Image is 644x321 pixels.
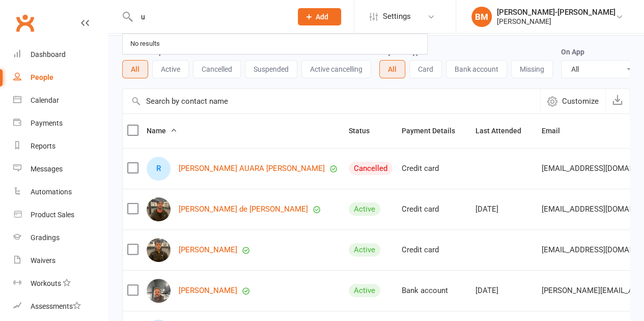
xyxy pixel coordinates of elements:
span: Name [147,127,177,135]
div: Workouts [31,279,61,287]
button: Email [542,125,571,137]
div: People [31,73,53,81]
button: All [379,60,405,78]
div: BM [471,7,492,27]
div: Bank account [402,286,466,295]
input: Search... [133,10,285,24]
div: Active [349,202,380,216]
a: Dashboard [13,43,107,66]
button: Payment Details [402,125,466,137]
div: Waivers [31,256,55,265]
a: [PERSON_NAME] de [PERSON_NAME] [179,205,308,214]
div: Reports [31,142,55,150]
button: Name [147,125,177,137]
a: Calendar [13,89,107,112]
div: Assessments [31,302,81,310]
div: Credit card [402,246,466,254]
span: Payment Details [402,127,466,135]
button: Active cancelling [301,60,371,78]
button: Suspended [245,60,297,78]
div: RINA AUARA [147,157,171,181]
div: Cancelled [349,162,393,175]
a: People [13,66,107,89]
div: Credit card [402,164,466,173]
a: Payments [13,112,107,135]
a: Assessments [13,295,107,318]
button: Status [349,125,381,137]
div: Messages [31,165,63,173]
button: All [122,60,148,78]
a: Messages [13,158,107,181]
a: Product Sales [13,203,107,226]
a: Waivers [13,249,107,272]
input: Search by contact name [123,89,540,113]
button: Bank account [446,60,507,78]
img: Leonardo [147,238,171,262]
img: Massimo [147,279,171,303]
a: [PERSON_NAME] AUARA [PERSON_NAME] [179,164,325,173]
div: [DATE] [475,205,533,214]
a: Automations [13,181,107,203]
div: [PERSON_NAME]-[PERSON_NAME] [497,8,615,17]
button: Missing [511,60,553,78]
div: No results [127,37,163,51]
span: Last Attended [475,127,533,135]
button: Cancelled [193,60,241,78]
a: Clubworx [12,10,38,36]
button: Add [298,8,341,25]
div: Payments [31,119,63,127]
a: Reports [13,135,107,158]
div: Active [349,284,380,297]
div: [PERSON_NAME] [497,17,615,26]
span: Email [542,127,571,135]
span: Add [316,13,328,21]
span: Customize [562,95,599,107]
span: Settings [383,5,411,28]
button: Last Attended [475,125,533,137]
span: Status [349,127,381,135]
img: Ruda [147,197,171,221]
div: Automations [31,188,72,196]
div: Active [349,243,380,256]
div: [DATE] [475,286,533,295]
button: Card [409,60,442,78]
a: Workouts [13,272,107,295]
button: Customize [540,89,605,113]
div: Credit card [402,205,466,214]
a: [PERSON_NAME] [179,246,237,254]
div: Dashboard [31,50,66,59]
label: On App [561,48,584,56]
div: Gradings [31,234,60,242]
a: [PERSON_NAME] [179,286,237,295]
a: Gradings [13,226,107,249]
button: Active [152,60,189,78]
div: Calendar [31,96,59,104]
div: Product Sales [31,211,74,219]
